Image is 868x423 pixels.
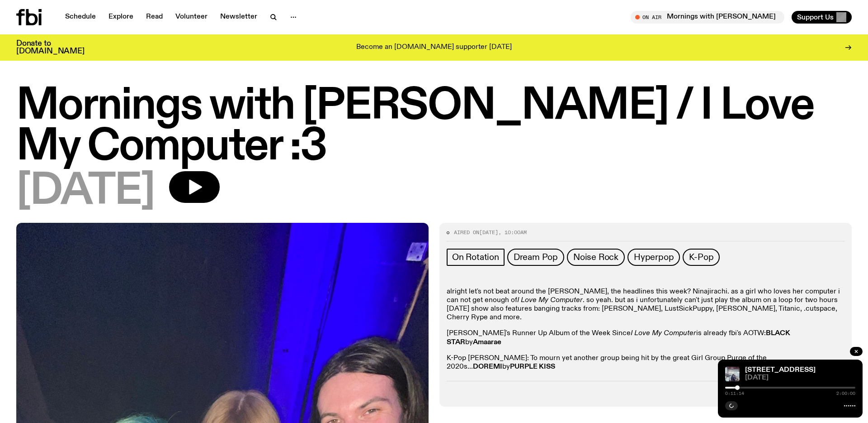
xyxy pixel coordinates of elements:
[836,391,855,396] span: 2:00:00
[16,171,155,212] span: [DATE]
[725,391,744,396] span: 0:11:14
[631,330,696,337] em: I Love My Computer
[356,43,512,52] p: Become an [DOMAIN_NAME] supporter [DATE]
[447,330,790,346] strong: BLACK STAR
[16,40,85,55] h3: Donate to [DOMAIN_NAME]
[479,229,498,236] span: [DATE]
[510,363,555,370] strong: PURPLE KISS
[447,249,505,266] a: On Rotation
[567,249,625,266] a: Noise Rock
[473,363,502,370] strong: DOREMI
[447,354,844,371] p: K-Pop [PERSON_NAME]: To mourn yet another group being hit by the great Girl Group Purge of the 20...
[507,249,564,266] a: Dream Pop
[683,249,720,266] a: K-Pop
[514,252,558,262] span: Dream Pop
[627,249,680,266] a: Hyperpop
[725,367,740,381] img: Pat sits at a dining table with his profile facing the camera. Rhea sits to his left facing the c...
[141,11,168,24] a: Read
[631,11,784,24] button: On AirMornings with [PERSON_NAME] / For Those I Love & DOBBY Interviews
[447,288,844,322] p: alright let's not beat around the [PERSON_NAME], the headlines this week? Ninajirachi. as a girl ...
[60,11,101,24] a: Schedule
[103,11,139,24] a: Explore
[170,11,213,24] a: Volunteer
[689,252,713,262] span: K-Pop
[517,297,583,304] em: I Love My Computer
[797,13,834,21] span: Support Us
[447,329,844,346] p: [PERSON_NAME]'s Runner Up Album of the Week Since is already fbi's AOTW: by
[452,252,499,262] span: On Rotation
[792,11,852,24] button: Support Us
[498,229,527,236] span: , 10:00am
[634,252,674,262] span: Hyperpop
[454,229,479,236] span: Aired on
[215,11,263,24] a: Newsletter
[473,339,501,346] strong: Amaarae
[745,375,855,381] span: [DATE]
[745,366,816,374] a: [STREET_ADDRESS]
[16,86,852,168] h1: Mornings with [PERSON_NAME] / I Love My Computer :3
[573,252,618,262] span: Noise Rock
